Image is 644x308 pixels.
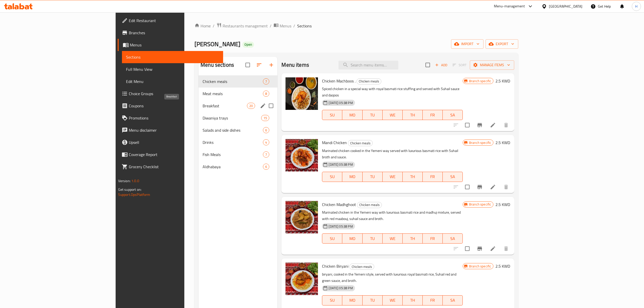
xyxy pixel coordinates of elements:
[118,100,223,112] a: Coupons
[365,235,381,242] span: TU
[474,181,486,193] button: Branch-specific-item
[126,66,219,72] span: Full Menu View
[199,136,277,148] div: Drinks4
[494,3,525,9] div: Menu-management
[285,201,318,233] img: Chicken Madhghoot
[443,295,463,305] button: SA
[405,297,421,304] span: TH
[263,140,269,145] span: 4
[223,23,268,29] span: Restaurants management
[443,172,463,182] button: SA
[403,172,423,182] button: TH
[423,172,443,182] button: FR
[203,127,263,133] span: Salads and side dishes
[342,295,362,305] button: MO
[263,139,269,145] div: items
[118,112,223,124] a: Promotions
[356,78,381,84] div: Chicken meals
[357,202,382,208] div: Chicken meals
[549,4,582,9] div: [GEOGRAPHIC_DATA]
[199,148,277,161] div: Fish Meals7
[500,119,512,131] button: delete
[474,243,486,255] button: Branch-specific-item
[385,297,401,304] span: WE
[434,62,448,68] span: Add
[129,127,219,133] span: Menu disclaimer
[199,88,277,100] div: Meat meals8
[490,41,514,47] span: export
[365,173,381,180] span: TU
[129,139,219,145] span: Upsell
[365,297,381,304] span: TU
[194,23,518,29] nav: breadcrumb
[280,23,291,29] span: Menus
[118,191,150,198] a: Support.OpsPlatform
[405,173,421,180] span: TH
[433,61,449,69] button: Add
[327,286,355,290] span: [DATE] 05:38 PM
[635,4,637,9] span: H
[130,42,219,48] span: Menus
[467,264,493,269] span: Branch specific
[126,78,219,84] span: Edit Menu
[385,235,401,242] span: WE
[363,295,383,305] button: TU
[122,63,223,75] a: Full Menu View
[322,209,463,222] p: Marinated chicken in the Yemeni way with luxurious basmati rice and madhuj mixture, served with r...
[486,39,518,49] button: export
[261,116,269,121] span: 15
[322,148,463,160] p: Marinated chicken cooked in the Yemeni way served with luxurious basmati rice with Suhail broth a...
[129,30,219,36] span: Branches
[462,120,473,130] span: Select to update
[342,110,362,120] button: MO
[203,91,263,97] span: Meat meals
[363,233,383,244] button: TU
[445,111,461,119] span: SA
[357,78,381,84] span: Chicken meals
[433,61,449,69] span: Add item
[274,23,291,29] a: Menus
[385,111,401,119] span: WE
[324,297,340,304] span: SU
[263,164,269,169] span: 6
[129,18,219,24] span: Edit Restaurant
[344,173,360,180] span: MO
[344,297,360,304] span: MO
[322,172,342,182] button: SU
[348,140,373,146] div: Chicken meals
[383,172,403,182] button: WE
[203,115,261,121] span: Diwaniya trays
[199,161,277,173] div: Aldhabaya6
[405,235,421,242] span: TH
[217,23,268,29] a: Restaurants management
[342,233,362,244] button: MO
[449,61,470,69] span: Select section first
[253,59,265,71] span: Sort sections
[474,119,486,131] button: Branch-specific-item
[199,112,277,124] div: Diwaniya trays15
[199,73,277,175] nav: Menu sections
[500,181,512,193] button: delete
[129,151,219,158] span: Coverage Report
[383,110,403,120] button: WE
[263,128,269,133] span: 6
[265,59,277,71] button: Add section
[425,173,441,180] span: FR
[129,115,219,121] span: Promotions
[131,178,139,184] span: 1.0.0
[118,186,141,193] span: Get support on:
[203,78,263,84] span: Chicken meals
[490,184,496,190] a: Edit menu item
[203,164,263,170] div: Aldhabaya
[490,122,496,128] a: Edit menu item
[129,91,219,97] span: Choice Groups
[324,111,340,119] span: SU
[322,139,347,146] span: Mandi Chicken
[285,139,318,172] img: Mandi Chicken
[247,103,255,109] div: items
[118,178,131,184] span: Version:
[445,235,461,242] span: SA
[403,233,423,244] button: TH
[118,39,223,51] a: Menus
